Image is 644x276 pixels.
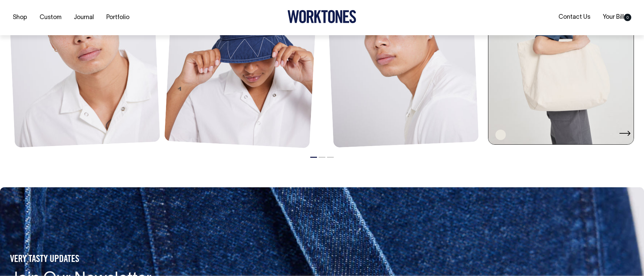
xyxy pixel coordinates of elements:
a: Contact Us [556,12,593,23]
button: 3 of 3 [327,157,334,158]
button: 2 of 3 [319,157,325,158]
a: Portfolio [104,12,132,23]
button: 1 of 3 [310,157,317,158]
h5: VERY TASTY UPDATES [10,254,203,265]
a: Custom [37,12,64,23]
span: 0 [624,14,631,21]
a: Journal [71,12,97,23]
a: Your Bill0 [600,12,634,23]
a: Shop [10,12,30,23]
